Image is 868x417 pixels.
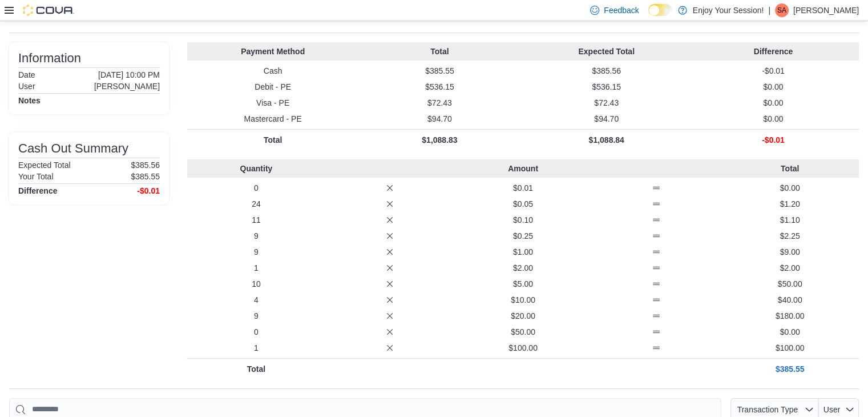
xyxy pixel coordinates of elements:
[358,81,520,93] p: $536.15
[725,163,854,174] p: Total
[775,3,789,17] div: Sabir Ali
[192,262,321,274] p: 1
[131,161,160,170] p: $385.56
[777,3,786,17] span: SA
[725,310,854,322] p: $180.00
[192,182,321,194] p: 0
[737,405,798,414] span: Transaction Type
[725,363,854,375] p: $385.55
[725,246,854,258] p: $9.00
[768,3,770,17] p: |
[192,294,321,306] p: 4
[725,278,854,290] p: $50.00
[94,82,160,91] p: [PERSON_NAME]
[192,46,354,57] p: Payment Method
[18,172,54,181] h6: Your Total
[459,246,588,258] p: $1.00
[192,81,354,93] p: Debit - PE
[725,262,854,274] p: $2.00
[358,134,520,146] p: $1,088.83
[192,134,354,146] p: Total
[358,65,520,77] p: $385.55
[192,65,354,77] p: Cash
[526,113,688,125] p: $94.70
[725,198,854,210] p: $1.20
[131,172,160,181] p: $385.55
[459,326,588,338] p: $50.00
[18,70,35,79] h6: Date
[459,182,588,194] p: $0.01
[18,82,35,91] h6: User
[358,113,520,125] p: $94.70
[793,3,859,17] p: [PERSON_NAME]
[725,326,854,338] p: $0.00
[526,134,688,146] p: $1,088.84
[459,310,588,322] p: $20.00
[192,278,321,290] p: 10
[358,97,520,109] p: $72.43
[192,246,321,258] p: 9
[725,342,854,354] p: $100.00
[192,113,354,125] p: Mastercard - PE
[725,294,854,306] p: $40.00
[823,405,841,414] span: User
[459,342,588,354] p: $100.00
[725,182,854,194] p: $0.00
[459,294,588,306] p: $10.00
[604,5,639,16] span: Feedback
[192,163,321,174] p: Quantity
[459,278,588,290] p: $5.00
[648,4,672,16] input: Dark Mode
[192,198,321,210] p: 24
[725,230,854,242] p: $2.25
[18,96,41,105] h4: Notes
[526,81,688,93] p: $536.15
[137,186,160,195] h4: -$0.01
[192,342,321,354] p: 1
[692,97,854,109] p: $0.00
[18,161,71,170] h6: Expected Total
[192,310,321,322] p: 9
[192,326,321,338] p: 0
[18,51,81,65] h3: Information
[192,97,354,109] p: Visa - PE
[692,46,854,57] p: Difference
[648,16,649,17] span: Dark Mode
[459,214,588,226] p: $0.10
[98,70,160,79] p: [DATE] 10:00 PM
[192,230,321,242] p: 9
[692,65,854,77] p: -$0.01
[526,65,688,77] p: $385.56
[526,97,688,109] p: $72.43
[18,142,128,155] h3: Cash Out Summary
[459,230,588,242] p: $0.25
[192,363,321,375] p: Total
[23,5,74,16] img: Cova
[459,262,588,274] p: $2.00
[18,186,57,195] h4: Difference
[459,163,588,174] p: Amount
[459,198,588,210] p: $0.05
[725,214,854,226] p: $1.10
[692,81,854,93] p: $0.00
[692,134,854,146] p: -$0.01
[526,46,688,57] p: Expected Total
[693,3,764,17] p: Enjoy Your Session!
[692,113,854,125] p: $0.00
[192,214,321,226] p: 11
[358,46,520,57] p: Total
